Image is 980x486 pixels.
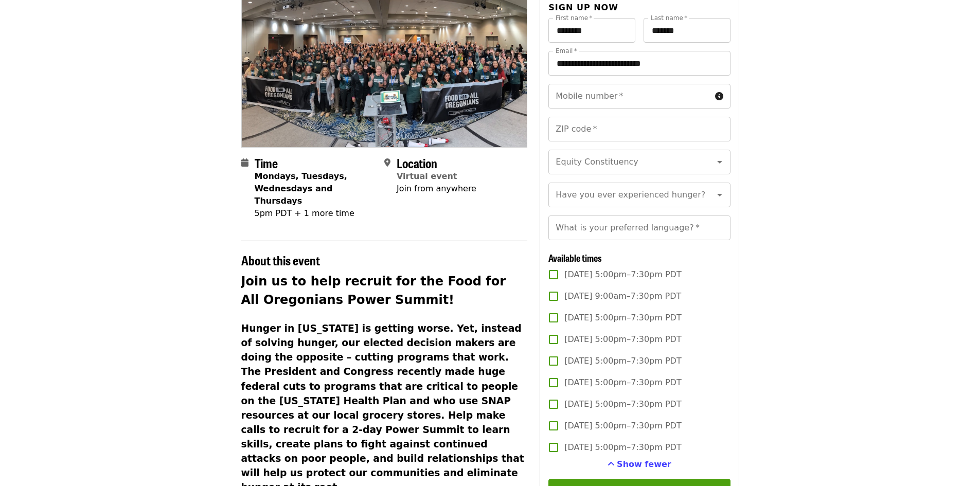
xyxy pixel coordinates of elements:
[564,376,681,389] span: [DATE] 5:00pm–7:30pm PDT
[644,18,730,43] input: Last name
[617,459,671,469] span: Show fewer
[397,184,476,193] span: Join from anywhere
[548,3,618,12] span: Sign up now
[548,18,635,43] input: First name
[712,155,727,169] button: Open
[548,251,602,264] span: Available times
[548,117,730,141] input: ZIP code
[241,158,248,168] i: calendar icon
[556,15,593,21] label: First name
[564,268,681,281] span: [DATE] 5:00pm–7:30pm PDT
[548,215,730,240] input: What is your preferred language?
[564,355,681,367] span: [DATE] 5:00pm–7:30pm PDT
[712,188,727,202] button: Open
[564,441,681,454] span: [DATE] 5:00pm–7:30pm PDT
[564,398,681,410] span: [DATE] 5:00pm–7:30pm PDT
[241,251,320,269] span: About this event
[651,15,687,21] label: Last name
[397,154,437,172] span: Location
[255,154,278,172] span: Time
[564,290,681,302] span: [DATE] 9:00am–7:30pm PDT
[255,171,347,206] strong: Mondays, Tuesdays, Wednesdays and Thursdays
[608,458,671,471] button: See more timeslots
[715,92,723,101] i: circle-info icon
[384,158,390,168] i: map-marker-alt icon
[564,312,681,324] span: [DATE] 5:00pm–7:30pm PDT
[556,48,577,54] label: Email
[564,333,681,346] span: [DATE] 5:00pm–7:30pm PDT
[548,51,730,76] input: Email
[241,272,528,309] h2: Join us to help recruit for the Food for All Oregonians Power Summit!
[548,84,710,109] input: Mobile number
[255,207,376,220] div: 5pm PDT + 1 more time
[397,171,457,181] a: Virtual event
[564,420,681,432] span: [DATE] 5:00pm–7:30pm PDT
